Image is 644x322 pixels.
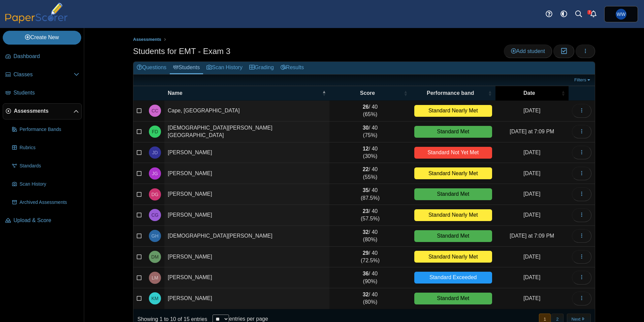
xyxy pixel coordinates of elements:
[414,230,492,242] div: Standard Met
[604,6,638,22] a: William Whitney
[333,89,402,97] span: Score
[523,254,540,260] time: Jun 7, 2025 at 6:08 PM
[9,194,82,211] a: Archived Assessments
[3,103,82,119] a: Assessments
[131,35,163,44] a: Assessments
[133,46,230,57] h1: Students for EMT - Exam 3
[510,233,554,239] time: Sep 30, 2025 at 7:09 PM
[523,212,540,218] time: Jul 29, 2025 at 5:33 PM
[168,89,321,97] span: Name
[152,234,159,238] span: Grant Huguenin
[152,296,159,301] span: Kaylyn Morales
[3,213,82,229] a: Upload & Score
[9,158,82,174] a: Standards
[329,247,411,268] td: / 40 (72.5%)
[488,90,492,97] span: Performance band : Activate to sort
[164,205,329,226] td: [PERSON_NAME]
[9,122,82,138] a: Performance Bands
[164,142,329,163] td: [PERSON_NAME]
[523,295,540,301] time: Jun 5, 2025 at 7:03 PM
[9,140,82,156] a: Rubrics
[170,62,203,74] a: Students
[329,142,411,163] td: / 40 (30%)
[363,125,369,131] b: 30
[363,187,369,193] b: 35
[164,184,329,205] td: [PERSON_NAME]
[164,122,329,142] td: [DEMOGRAPHIC_DATA][PERSON_NAME][GEOGRAPHIC_DATA]
[9,176,82,192] a: Scan History
[363,229,369,235] b: 32
[20,144,79,151] span: Rubrics
[414,167,492,179] div: Standard Nearly Met
[573,77,593,83] a: Filters
[13,71,74,78] span: Classes
[363,250,369,256] b: 29
[164,101,329,122] td: Cape, [GEOGRAPHIC_DATA]
[414,126,492,138] div: Standard Met
[164,163,329,184] td: [PERSON_NAME]
[616,9,626,20] span: William Whitney
[20,163,79,169] span: Standards
[329,163,411,184] td: / 40 (55%)
[20,199,79,206] span: Archived Assessments
[499,89,560,97] span: Date
[414,251,492,263] div: Standard Nearly Met
[414,89,487,97] span: Performance band
[229,316,268,322] label: entries per page
[523,274,540,280] time: Jun 7, 2025 at 1:16 PM
[363,292,369,297] b: 32
[13,53,79,60] span: Dashboard
[523,108,540,113] time: Jul 12, 2025 at 9:51 PM
[164,267,329,288] td: [PERSON_NAME]
[414,272,492,284] div: Standard Exceeded
[20,126,79,133] span: Performance Bands
[363,104,369,110] b: 26
[152,129,158,134] span: Francia DeJesus
[133,37,161,42] span: Assessments
[329,226,411,247] td: / 40 (80%)
[329,101,411,122] td: / 40 (65%)
[523,150,540,155] time: Jul 26, 2025 at 9:07 AM
[277,62,307,74] a: Results
[20,181,79,188] span: Scan History
[404,90,408,97] span: Score : Activate to sort
[164,288,329,309] td: [PERSON_NAME]
[523,191,540,197] time: Jun 5, 2025 at 7:03 PM
[203,62,246,74] a: Scan History
[133,62,170,74] a: Questions
[617,12,625,17] span: William Whitney
[414,105,492,117] div: Standard Nearly Met
[363,271,369,276] b: 36
[414,209,492,221] div: Standard Nearly Met
[329,184,411,205] td: / 40 (87.5%)
[3,19,70,24] a: PaperScorer
[3,31,81,44] a: Create New
[363,146,369,152] b: 12
[414,147,492,159] div: Standard Not Yet Met
[511,48,545,54] span: Add student
[329,205,411,226] td: / 40 (57.5%)
[152,108,158,113] span: Clarissa Cape
[329,267,411,288] td: / 40 (90%)
[586,7,601,22] a: Alerts
[152,192,159,197] span: David Garza
[561,90,565,97] span: Date : Activate to sort
[510,129,554,134] time: Sep 30, 2025 at 7:09 PM
[504,45,552,58] a: Add student
[414,293,492,304] div: Standard Met
[14,107,73,115] span: Assessments
[329,288,411,309] td: / 40 (80%)
[322,90,326,97] span: Name : Activate to invert sorting
[363,166,369,172] b: 22
[152,171,158,176] span: Justin Garcia
[13,217,79,224] span: Upload & Score
[3,49,82,65] a: Dashboard
[414,188,492,200] div: Standard Met
[152,150,158,155] span: Joseph Dominguez
[152,275,158,280] span: Lucinda Meffert
[13,89,79,97] span: Students
[363,208,369,214] b: 23
[3,85,82,101] a: Students
[164,247,329,268] td: [PERSON_NAME]
[151,254,159,259] span: Donovan Magee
